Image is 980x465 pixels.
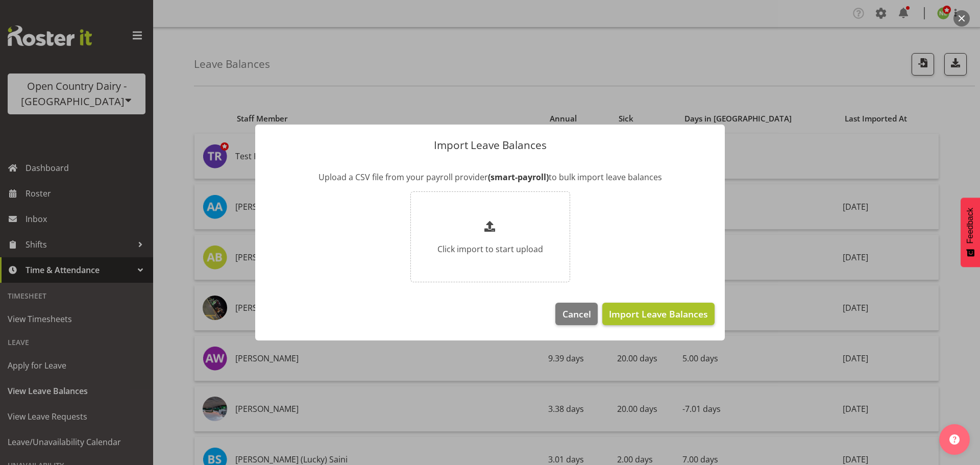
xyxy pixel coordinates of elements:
[437,243,543,255] p: Click import to start upload
[949,434,960,445] img: help-xxl-2.png
[966,208,975,243] span: Feedback
[961,198,980,267] button: Feedback - Show survey
[609,307,708,321] span: Import Leave Balances
[562,307,591,321] span: Cancel
[488,172,549,183] strong: (smart-payroll)
[265,140,715,151] p: Import Leave Balances
[602,303,715,325] button: Import Leave Balances
[265,171,715,183] p: Upload a CSV file from your payroll provider to bulk import leave balances
[555,303,597,325] button: Cancel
